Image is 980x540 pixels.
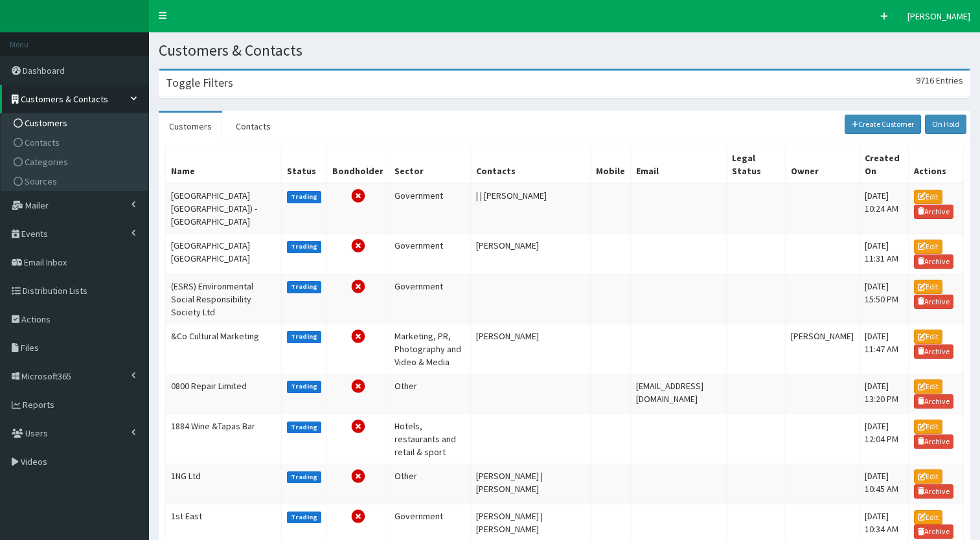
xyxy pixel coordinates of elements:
[389,464,471,504] td: Other
[859,414,908,464] td: [DATE] 12:04 PM
[859,464,908,504] td: [DATE] 10:45 AM
[925,115,966,134] a: On Hold
[287,241,322,253] label: Trading
[287,281,322,293] label: Trading
[166,414,282,464] td: 1884 Wine &Tapas Bar
[785,324,859,374] td: [PERSON_NAME]
[287,381,322,392] label: Trading
[389,183,471,234] td: Government
[785,146,859,184] th: Owner
[914,379,942,394] a: Edit
[23,285,87,297] span: Distribution Lists
[23,65,65,76] span: Dashboard
[159,113,222,140] a: Customers
[287,471,322,483] label: Trading
[166,234,282,274] td: [GEOGRAPHIC_DATA] [GEOGRAPHIC_DATA]
[389,324,471,374] td: Marketing, PR, Photography and Video & Media
[914,434,954,449] a: Archive
[859,274,908,324] td: [DATE] 15:50 PM
[471,234,591,274] td: [PERSON_NAME]
[631,374,727,414] td: [EMAIL_ADDRESS][DOMAIN_NAME]
[159,42,970,59] h1: Customers & Contacts
[936,74,963,86] span: Entries
[859,146,908,184] th: Created On
[914,190,942,204] a: Edit
[914,469,942,484] a: Edit
[166,274,282,324] td: (ESRS) Environmental Social Responsibility Society Ltd
[471,464,591,504] td: [PERSON_NAME] | [PERSON_NAME]
[389,414,471,464] td: Hotels, restaurants and retail & sport
[859,374,908,414] td: [DATE] 13:20 PM
[287,512,322,523] label: Trading
[21,313,51,325] span: Actions
[21,93,108,105] span: Customers & Contacts
[859,324,908,374] td: [DATE] 11:47 AM
[389,234,471,274] td: Government
[389,274,471,324] td: Government
[287,331,322,343] label: Trading
[914,524,954,539] a: Archive
[25,175,57,187] span: Sources
[166,183,282,234] td: [GEOGRAPHIC_DATA] [GEOGRAPHIC_DATA]) - [GEOGRAPHIC_DATA]
[25,156,68,168] span: Categories
[907,10,970,22] span: [PERSON_NAME]
[24,256,67,268] span: Email Inbox
[726,146,785,184] th: Legal Status
[471,324,591,374] td: [PERSON_NAME]
[4,152,148,172] a: Categories
[287,422,322,433] label: Trading
[21,370,71,382] span: Microsoft365
[914,510,942,524] a: Edit
[166,146,282,184] th: Name
[4,113,148,133] a: Customers
[25,117,67,129] span: Customers
[327,146,389,184] th: Bondholder
[287,191,322,203] label: Trading
[389,146,471,184] th: Sector
[914,420,942,434] a: Edit
[908,146,963,184] th: Actions
[21,228,48,240] span: Events
[914,295,954,309] a: Archive
[389,374,471,414] td: Other
[914,484,954,499] a: Archive
[4,172,148,191] a: Sources
[914,330,942,344] a: Edit
[914,254,954,269] a: Archive
[845,115,922,134] a: Create Customer
[4,133,148,152] a: Contacts
[914,344,954,359] a: Archive
[25,199,49,211] span: Mailer
[631,146,727,184] th: Email
[471,146,591,184] th: Contacts
[21,342,39,354] span: Files
[471,183,591,234] td: | | [PERSON_NAME]
[166,324,282,374] td: &Co Cultural Marketing
[166,374,282,414] td: 0800 Repair Limited
[166,77,233,89] h3: Toggle Filters
[914,205,954,219] a: Archive
[21,456,47,467] span: Videos
[591,146,631,184] th: Mobile
[914,394,954,409] a: Archive
[859,234,908,274] td: [DATE] 11:31 AM
[914,240,942,254] a: Edit
[225,113,281,140] a: Contacts
[916,74,934,86] span: 9716
[166,464,282,504] td: 1NG Ltd
[25,137,60,148] span: Contacts
[859,183,908,234] td: [DATE] 10:24 AM
[914,280,942,294] a: Edit
[23,399,54,411] span: Reports
[281,146,327,184] th: Status
[25,427,48,439] span: Users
